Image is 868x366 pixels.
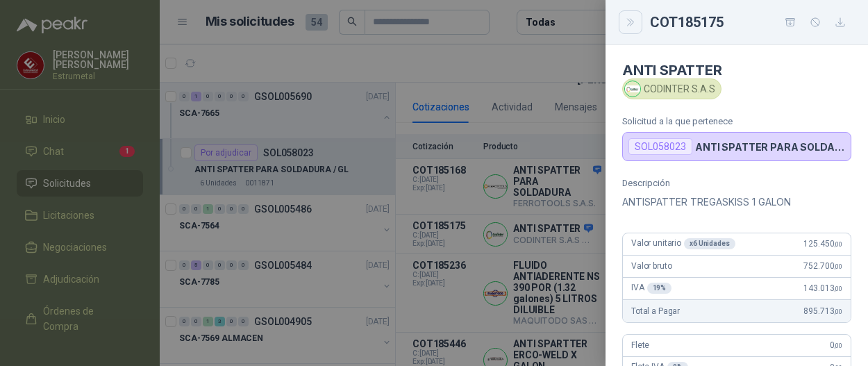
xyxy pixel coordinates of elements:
p: Descripción [622,178,851,188]
p: ANTISPATTER TREGASKISS 1 GALON [622,194,851,210]
div: x 6 Unidades [684,238,735,249]
span: 752.700 [803,261,842,271]
div: COT185175 [650,11,851,33]
div: CODINTER S.A.S [622,78,721,99]
p: Solicitud a la que pertenece [622,116,851,126]
button: Close [622,14,639,31]
span: IVA [631,283,671,294]
span: 895.713 [803,306,842,316]
span: ,00 [834,240,842,248]
span: 0 [830,340,842,350]
img: Company Logo [625,81,640,97]
span: Flete [631,340,649,350]
span: 125.450 [803,239,842,249]
span: ,00 [834,263,842,270]
div: 19 % [647,283,672,294]
span: Total a Pagar [631,306,680,316]
span: ,00 [834,308,842,315]
p: ANTI SPATTER PARA SOLDADURA / GL [695,141,845,153]
span: ,00 [834,342,842,349]
span: Valor unitario [631,238,735,249]
span: 143.013 [803,283,842,293]
h4: ANTI SPATTER [622,62,851,78]
span: ,00 [834,285,842,292]
span: Valor bruto [631,261,671,271]
div: SOL058023 [628,138,692,155]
